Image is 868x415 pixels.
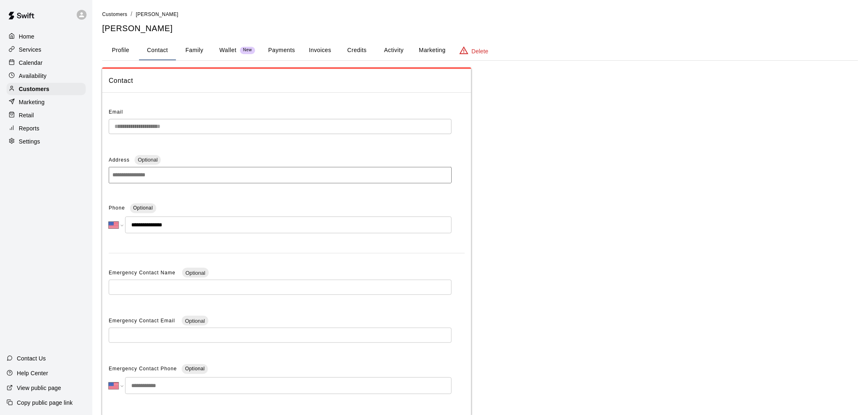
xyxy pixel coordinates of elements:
[109,202,125,215] span: Phone
[102,10,858,19] nav: breadcrumb
[109,270,177,276] span: Emergency Contact Name
[19,111,34,119] p: Retail
[109,75,465,86] span: Contact
[182,270,208,276] span: Optional
[176,41,213,60] button: Family
[219,46,237,55] p: Wallet
[19,98,45,106] p: Marketing
[19,32,34,41] p: Home
[7,30,86,43] a: Home
[7,109,86,121] a: Retail
[182,318,208,324] span: Optional
[375,41,412,60] button: Activity
[472,47,489,55] p: Delete
[19,59,43,67] p: Calendar
[7,57,86,69] a: Calendar
[19,46,41,54] p: Services
[7,83,86,95] a: Customers
[102,23,858,34] h5: [PERSON_NAME]
[262,41,302,60] button: Payments
[109,363,177,376] span: Emergency Contact Phone
[302,41,338,60] button: Invoices
[109,109,123,115] span: Email
[19,72,47,80] p: Availability
[109,119,452,134] div: The email of an existing customer can only be changed by the customer themselves at https://book....
[135,157,161,163] span: Optional
[19,137,40,146] p: Settings
[102,11,128,17] a: Customers
[7,122,86,135] a: Reports
[7,70,86,82] a: Availability
[7,43,86,56] a: Services
[102,41,858,60] div: basic tabs example
[109,318,177,324] span: Emergency Contact Email
[19,85,49,93] p: Customers
[17,354,46,363] p: Contact Us
[133,205,153,211] span: Optional
[102,41,139,60] button: Profile
[338,41,375,60] button: Credits
[240,48,255,53] span: New
[17,384,61,392] p: View public page
[109,157,130,163] span: Address
[7,96,86,108] a: Marketing
[102,11,128,17] span: Customers
[139,41,176,60] button: Contact
[131,10,132,18] li: /
[136,11,178,17] span: [PERSON_NAME]
[412,41,452,60] button: Marketing
[7,135,86,148] a: Settings
[19,124,39,132] p: Reports
[185,366,205,372] span: Optional
[17,369,48,377] p: Help Center
[17,399,73,407] p: Copy public page link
